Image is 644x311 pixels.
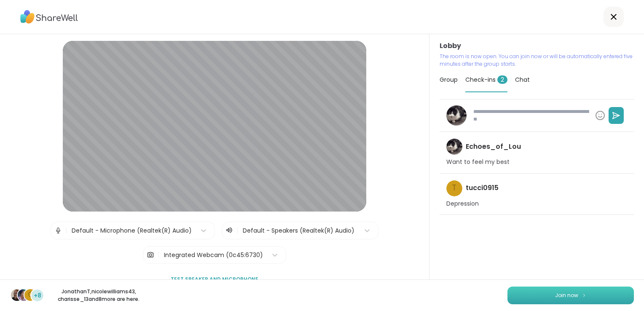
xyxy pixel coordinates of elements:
[446,200,479,208] p: Depression
[446,105,467,126] img: Echoes_of_Lou
[11,289,23,301] img: JonathanT
[440,53,634,68] p: The room is now open. You can join now or will be automatically entered five minutes after the gr...
[28,290,33,300] span: c
[65,222,67,239] span: |
[158,247,160,263] span: |
[452,182,456,194] span: t
[466,183,499,193] h4: tucci0915
[20,7,78,27] img: ShareWell Logo
[72,226,192,235] div: Default - Microphone (Realtek(R) Audio)
[582,293,587,298] img: ShareWell Logomark
[147,247,154,263] img: Camera
[34,291,41,300] span: +8
[507,287,634,304] button: Join now
[167,271,262,288] button: Test speaker and microphone
[164,251,263,260] div: Integrated Webcam (0c45:6730)
[497,75,507,84] span: 2
[555,292,578,299] span: Join now
[446,139,462,155] img: Echoes_of_Lou
[465,75,507,84] span: Check-ins
[440,75,458,84] span: Group
[171,276,258,283] span: Test speaker and microphone
[440,41,634,51] h3: Lobby
[236,225,239,236] span: |
[515,75,530,84] span: Chat
[51,288,146,303] p: JonathanT , nicolewilliams43 , charisse_13 and 8 more are here.
[466,142,521,151] h4: Echoes_of_Lou
[446,158,510,166] p: Want to feel my best
[54,222,62,239] img: Microphone
[18,289,30,301] img: nicolewilliams43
